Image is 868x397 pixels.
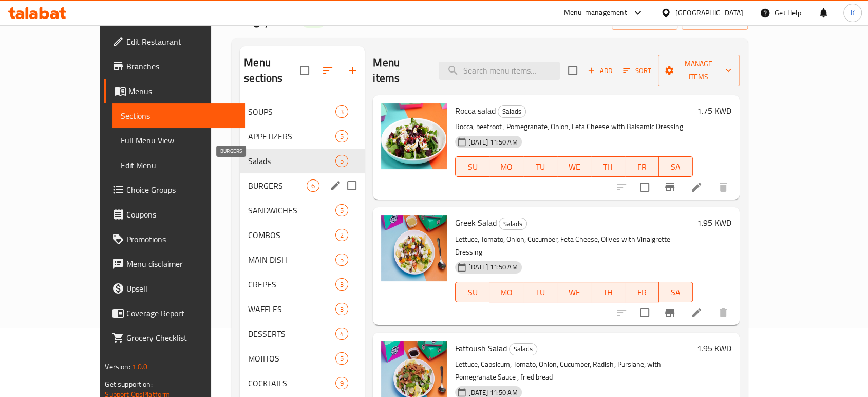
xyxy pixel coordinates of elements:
div: Salads [248,155,335,167]
span: TH [595,159,621,174]
button: TU [523,282,557,302]
span: 9 [336,378,348,388]
h6: 1.75 KWD [697,103,731,118]
span: WE [561,285,587,300]
div: items [335,278,348,291]
button: Manage items [658,55,740,86]
span: Select to update [634,176,655,198]
span: SA [663,285,689,300]
button: MO [489,282,523,302]
span: TU [527,285,553,300]
span: CREPES [248,278,335,291]
span: Salads [510,343,537,355]
span: Upsell [126,282,236,295]
h2: Menu sections [244,55,300,86]
span: Coupons [126,208,236,221]
span: SANDWICHES [248,204,335,216]
button: edit [328,178,343,193]
span: Sort sections [315,58,340,83]
button: Add [583,63,616,79]
span: 5 [336,206,348,215]
div: items [335,352,348,365]
span: TH [595,285,621,300]
img: Greek Salad [381,215,447,281]
div: [GEOGRAPHIC_DATA] [675,7,743,19]
h2: Menu items [373,55,426,86]
button: TU [523,156,557,177]
button: delete [711,300,735,325]
span: 5 [336,255,348,265]
span: FR [629,285,655,300]
span: Sort items [616,63,658,79]
div: DESSERTS [248,328,335,340]
div: Salads [499,218,527,230]
a: Menu disclaimer [104,251,244,276]
span: SA [663,159,689,174]
span: COCKTAILS [248,377,335,389]
div: BURGERS6edit [240,173,365,198]
div: SANDWICHES5 [240,198,365,223]
span: import [620,14,669,27]
span: Edit Menu [121,159,236,171]
span: Get support on: [105,377,152,391]
div: SOUPS3 [240,99,365,124]
a: Edit Restaurant [104,29,244,54]
button: delete [711,175,735,200]
button: SA [659,282,693,302]
span: Full Menu View [121,134,236,147]
span: Greek Salad [455,215,497,230]
span: MO [494,285,519,300]
span: 5 [336,132,348,141]
span: Select all sections [294,60,315,81]
span: SOUPS [248,105,335,118]
span: FR [629,159,655,174]
a: Coverage Report [104,301,244,326]
a: Coupons [104,202,244,227]
div: items [335,303,348,315]
div: MAIN DISH [248,254,335,266]
a: Sections [112,103,244,128]
div: items [335,254,348,266]
span: Rocca salad [455,103,496,118]
div: MAIN DISH5 [240,247,365,272]
a: Branches [104,54,244,79]
div: WAFFLES [248,303,335,315]
p: Lettuce, Capsicum, Tomato, Onion, Cucumber, Radish, Purslane, with Pomegranate Sauce , fried bread [455,358,692,384]
div: WAFFLES3 [240,297,365,321]
button: MO [489,156,523,177]
span: 4 [336,329,348,339]
button: Branch-specific-item [657,300,682,325]
span: 3 [336,280,348,290]
p: Rocca, beetroot , Pomegranate, Onion, Feta Cheese with Balsamic Dressing [455,120,692,133]
div: items [335,328,348,340]
span: Fattoush Salad [455,340,507,356]
a: Edit menu item [690,181,703,193]
div: APPETIZERS [248,130,335,142]
span: MO [494,159,519,174]
span: Branches [126,60,236,73]
h6: 1.95 KWD [697,215,731,230]
span: WE [561,159,587,174]
span: Sort [623,65,651,77]
div: Salads [498,105,526,118]
div: items [335,377,348,389]
button: FR [625,156,659,177]
div: items [335,155,348,167]
span: Select section [562,60,583,81]
span: [DATE] 11:50 AM [464,137,521,147]
div: COMBOS2 [240,223,365,247]
span: Add [586,65,614,77]
button: SU [455,156,489,177]
p: Lettuce, Tomato, Onion, Cucumber, Feta Cheese, Olives with Vinaigrette Dressing [455,233,692,259]
span: Add item [583,63,616,79]
span: COMBOS [248,229,335,241]
div: items [335,229,348,241]
span: Menus [128,85,236,97]
span: 5 [336,156,348,166]
button: Branch-specific-item [657,175,682,200]
span: MOJITOS [248,352,335,365]
span: Coverage Report [126,307,236,319]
